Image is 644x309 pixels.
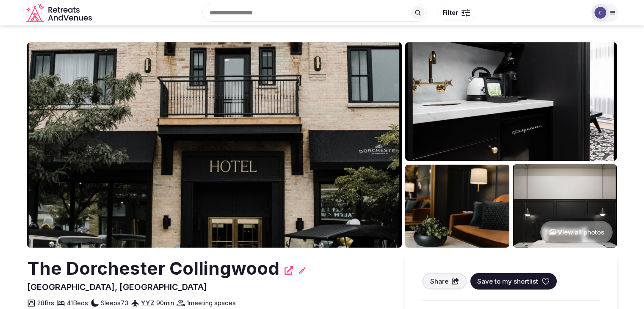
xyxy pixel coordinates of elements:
[477,277,538,286] span: Save to my shortlist
[26,3,94,22] svg: Retreats and Venues company logo
[187,298,236,307] span: 1 meeting spaces
[26,3,94,22] a: Visit the homepage
[27,42,402,248] img: Venue cover photo
[513,164,617,248] img: Venue gallery photo
[442,8,458,17] span: Filter
[405,164,509,248] img: Venue gallery photo
[27,256,279,281] h2: The Dorchester Collingwood
[156,298,174,307] span: 90 min
[37,298,54,307] span: 28 Brs
[437,5,475,21] button: Filter
[594,7,606,19] img: Catherine Mesina
[422,273,467,290] button: Share
[470,273,557,290] button: Save to my shortlist
[405,42,617,161] img: Venue gallery photo
[141,299,155,307] a: YYZ
[430,277,448,286] span: Share
[27,282,207,292] span: [GEOGRAPHIC_DATA], [GEOGRAPHIC_DATA]
[540,221,613,243] button: View all photos
[67,298,88,307] span: 41 Beds
[101,298,128,307] span: Sleeps 73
